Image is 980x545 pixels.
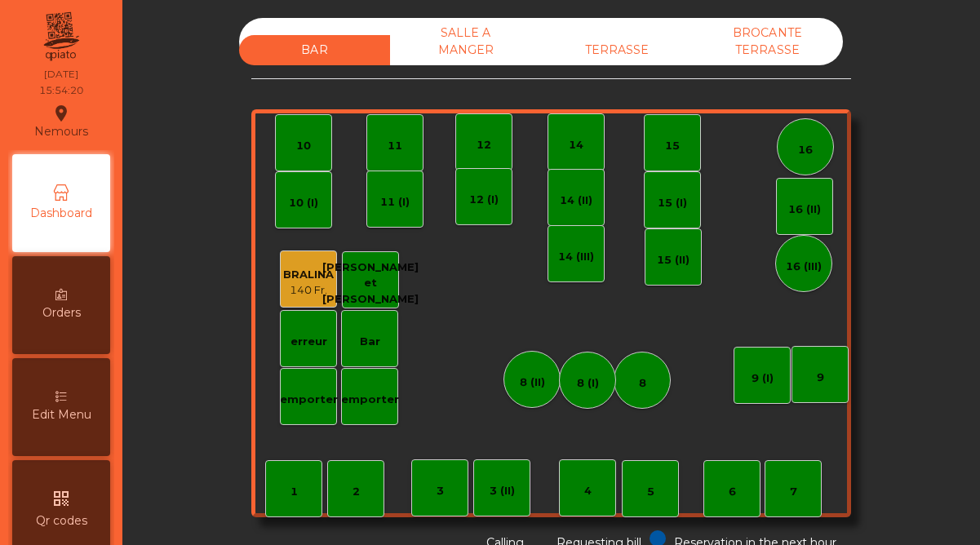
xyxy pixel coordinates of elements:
[560,193,592,209] div: 14 (II)
[341,392,399,408] div: emporter
[437,483,444,499] div: 3
[665,138,680,154] div: 15
[569,137,583,153] div: 14
[798,142,813,158] div: 16
[752,370,774,387] div: 9 (I)
[558,249,594,265] div: 14 (III)
[322,259,419,308] div: [PERSON_NAME] et [PERSON_NAME]
[477,137,491,153] div: 12
[36,512,87,529] span: Qr codes
[788,202,821,218] div: 16 (II)
[32,406,91,423] span: Edit Menu
[469,192,499,208] div: 12 (I)
[639,375,646,392] div: 8
[817,370,824,386] div: 9
[290,484,298,500] div: 1
[42,304,81,321] span: Orders
[692,18,843,65] div: BROCANTE TERRASSE
[44,67,78,82] div: [DATE]
[51,489,71,508] i: qr_code
[520,374,545,391] div: 8 (II)
[283,282,334,299] div: 140 Fr.
[729,484,736,500] div: 6
[280,392,338,408] div: emporter
[658,195,687,211] div: 15 (I)
[584,483,592,499] div: 4
[34,101,88,142] div: Nemours
[360,334,380,350] div: Bar
[51,104,71,123] i: location_on
[541,35,692,65] div: TERRASSE
[380,194,410,210] div: 11 (I)
[283,267,334,283] div: BRALINA
[786,259,822,275] div: 16 (III)
[353,484,360,500] div: 2
[577,375,599,392] div: 8 (I)
[289,195,318,211] div: 10 (I)
[657,252,690,268] div: 15 (II)
[790,484,797,500] div: 7
[30,205,92,222] span: Dashboard
[647,484,654,500] div: 5
[296,138,311,154] div: 10
[390,18,541,65] div: SALLE A MANGER
[41,8,81,65] img: qpiato
[490,483,515,499] div: 3 (II)
[239,35,390,65] div: BAR
[39,83,83,98] div: 15:54:20
[290,334,327,350] div: erreur
[388,138,402,154] div: 11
